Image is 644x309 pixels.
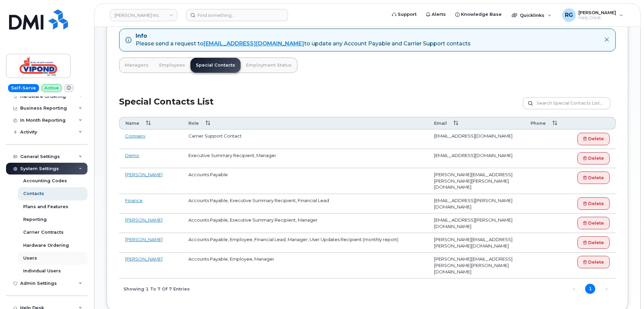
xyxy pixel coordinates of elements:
a: Next [601,284,611,294]
a: [PERSON_NAME] [125,237,163,242]
div: Please send a request to to update any Account Payable and Carrier Support contacts [136,40,471,48]
a: [PERSON_NAME] [125,172,163,177]
td: [PERSON_NAME][EMAIL_ADDRESS][PERSON_NAME][PERSON_NAME][DOMAIN_NAME] [428,253,525,278]
div: Quicklinks [507,8,556,22]
td: Accounts Payable, Employee, Manager [182,253,428,278]
a: Delete [577,171,610,184]
td: Accounts Payable [182,168,428,194]
a: Delete [577,197,610,210]
a: Employment Status [241,58,297,73]
td: Carrier Support Contact [182,129,428,149]
a: Previous [569,284,579,294]
span: Alerts [432,11,446,18]
td: [PERSON_NAME][EMAIL_ADDRESS][PERSON_NAME][PERSON_NAME][DOMAIN_NAME] [428,168,525,194]
td: [EMAIL_ADDRESS][DOMAIN_NAME] [428,129,525,149]
a: Delete [577,256,610,268]
div: Robert Graham [558,8,628,22]
td: [EMAIL_ADDRESS][DOMAIN_NAME] [428,149,525,168]
a: Delete [577,217,610,229]
a: Knowledge Base [451,8,506,21]
span: Quicklinks [520,12,544,18]
a: 1 [585,284,595,294]
td: [EMAIL_ADDRESS][PERSON_NAME][DOMAIN_NAME] [428,194,525,214]
a: Employees [154,58,190,73]
input: Find something... [186,9,288,21]
a: Support [387,8,421,21]
td: Accounts Payable, Employee, Financial Lead, Manager, User Updates Recipient (monthly report) [182,233,428,253]
a: [PERSON_NAME] [125,256,163,262]
a: Vipond Inc. [110,9,177,21]
a: Demo [125,153,139,158]
th: Role: activate to sort column ascending [182,117,428,129]
th: Phone: activate to sort column ascending [525,117,566,129]
td: Executive Summary Recipient, Manager [182,149,428,168]
strong: Info [136,33,147,39]
td: Accounts Payable, Executive Summary Recipient, Manager [182,214,428,233]
a: Alerts [421,8,451,21]
span: Help Desk [578,15,616,21]
a: Delete [577,152,610,165]
span: Support [398,11,417,18]
a: Delete [577,133,610,145]
a: Managers [119,58,154,73]
a: Delete [577,236,610,249]
span: RG [565,11,573,19]
span: [PERSON_NAME] [578,10,616,15]
td: Accounts Payable, Executive Summary Recipient, Financial Lead [182,194,428,214]
a: Corpserv [125,133,145,139]
th: Email: activate to sort column ascending [428,117,525,129]
th: Name: activate to sort column ascending [119,117,182,129]
td: [PERSON_NAME][EMAIL_ADDRESS][PERSON_NAME][DOMAIN_NAME] [428,233,525,253]
a: [EMAIL_ADDRESS][DOMAIN_NAME] [204,40,304,47]
a: Finance [125,198,143,203]
td: [EMAIL_ADDRESS][PERSON_NAME][DOMAIN_NAME] [428,214,525,233]
h2: Special Contacts List [119,97,214,117]
a: [PERSON_NAME] [125,217,163,223]
a: Special Contacts [190,58,241,73]
div: Showing 1 to 7 of 7 entries [119,283,190,294]
span: Knowledge Base [461,11,502,18]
